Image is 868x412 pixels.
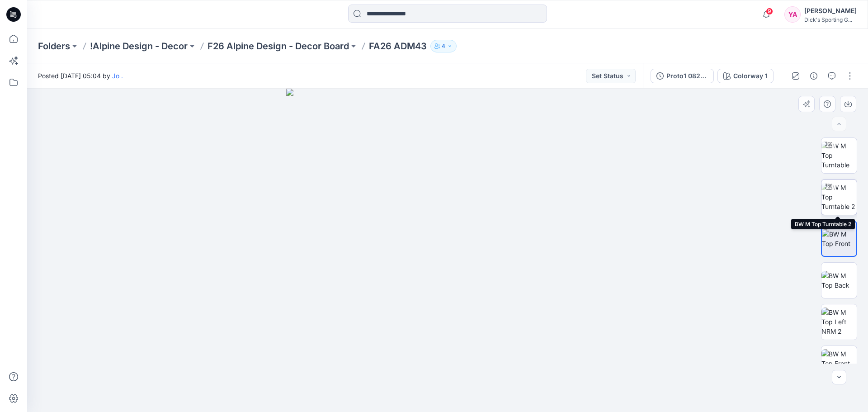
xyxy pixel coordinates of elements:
img: BW M Top Turntable [821,141,857,170]
button: Colorway 1 [717,69,774,83]
span: 9 [766,8,773,15]
button: 4 [430,40,457,52]
div: YA [784,6,801,23]
div: Colorway 1 [733,71,768,81]
div: Dick's Sporting G... [804,16,857,23]
img: eyJhbGciOiJIUzI1NiIsImtpZCI6IjAiLCJzbHQiOiJzZXMiLCJ0eXAiOiJKV1QifQ.eyJkYXRhIjp7InR5cGUiOiJzdG9yYW... [286,89,609,412]
a: !Alpine Design - Decor [90,40,188,52]
img: BW M Top Left NRM 2 [821,308,857,336]
img: BW M Top Turntable 2 [821,183,857,211]
a: Jo . [112,72,123,80]
p: FA26 ADM43 [369,40,427,52]
button: Proto1 082225 [651,69,714,83]
span: Posted [DATE] 05:04 by [38,71,123,81]
img: BW M Top Front Chest [821,349,857,378]
img: BW M Top Front [822,229,856,248]
div: [PERSON_NAME] [804,5,857,16]
a: F26 Alpine Design - Decor Board [208,40,349,52]
button: Details [807,69,821,83]
div: Proto1 082225 [666,71,708,81]
p: 4 [442,41,445,51]
a: Folders [38,40,70,52]
img: BW M Top Back [821,271,857,290]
